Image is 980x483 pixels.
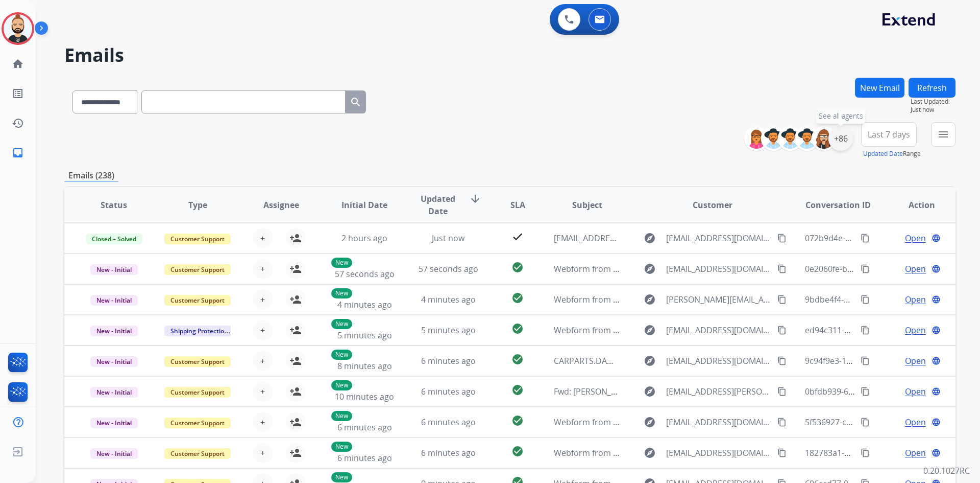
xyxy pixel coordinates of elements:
[432,233,464,244] span: Just now
[905,263,926,275] span: Open
[861,387,870,396] mat-icon: content_copy
[554,294,912,305] span: Webform from [PERSON_NAME][EMAIL_ADDRESS][PERSON_NAME][DOMAIN_NAME] on [DATE]
[554,386,775,397] span: Fwd: [PERSON_NAME] [STREET_ADDRESS][PERSON_NAME]
[909,78,955,98] button: Refresh
[253,443,273,463] button: +
[861,264,870,273] mat-icon: content_copy
[872,187,955,223] th: Action
[777,295,787,304] mat-icon: content_copy
[260,355,265,367] span: +
[164,234,231,244] span: Customer Support
[260,447,265,459] span: +
[90,264,138,275] span: New - Initial
[253,351,273,371] button: +
[932,448,941,457] mat-icon: language
[510,199,525,211] span: SLA
[164,356,231,367] span: Customer Support
[260,293,265,306] span: +
[863,150,903,158] button: Updated Date
[666,385,771,398] span: [EMAIL_ADDRESS][PERSON_NAME][DOMAIN_NAME]
[932,418,941,427] mat-icon: language
[644,416,656,428] mat-icon: explore
[260,232,265,244] span: +
[12,87,24,100] mat-icon: list_alt
[861,234,870,243] mat-icon: content_copy
[260,416,265,428] span: +
[164,387,231,398] span: Customer Support
[554,325,785,336] span: Webform from [EMAIL_ADDRESS][DOMAIN_NAME] on [DATE]
[511,292,524,304] mat-icon: check_circle
[419,263,478,274] span: 57 seconds ago
[164,418,231,428] span: Customer Support
[101,199,127,211] span: Status
[331,442,352,452] p: New
[164,264,231,275] span: Customer Support
[868,132,910,136] span: Last 7 days
[164,295,231,306] span: Customer Support
[260,385,265,398] span: +
[341,233,387,244] span: 2 hours ago
[554,355,707,366] span: CARPARTS.DAMAGED/STOLEN PACKAGE
[188,199,207,211] span: Type
[805,386,960,397] span: 0bfdb939-62a7-494d-937d-dbe8fae878f1
[86,234,142,244] span: Closed – Solved
[666,447,771,459] span: [EMAIL_ADDRESS][DOMAIN_NAME]
[12,117,24,129] mat-icon: history
[819,111,863,121] span: See all agents
[421,355,476,366] span: 6 minutes ago
[253,412,273,432] button: +
[337,299,392,310] span: 4 minutes ago
[350,96,362,108] mat-icon: search
[253,228,273,248] button: +
[12,58,24,70] mat-icon: home
[331,288,352,298] p: New
[777,264,787,273] mat-icon: content_copy
[905,232,926,244] span: Open
[253,289,273,310] button: +
[937,128,949,141] mat-icon: menu
[253,259,273,279] button: +
[805,447,960,458] span: 182783a1-4d7e-4a0e-9875-c272f49c827b
[644,263,656,275] mat-icon: explore
[331,472,352,482] p: New
[511,353,524,365] mat-icon: check_circle
[335,391,394,402] span: 10 minutes ago
[331,411,352,421] p: New
[861,356,870,365] mat-icon: content_copy
[644,232,656,244] mat-icon: explore
[905,355,926,367] span: Open
[253,320,273,340] button: +
[554,263,785,274] span: Webform from [EMAIL_ADDRESS][DOMAIN_NAME] on [DATE]
[289,232,302,244] mat-icon: person_add
[932,234,941,243] mat-icon: language
[12,147,24,159] mat-icon: inbox
[337,422,392,433] span: 6 minutes ago
[90,387,138,398] span: New - Initial
[90,448,138,459] span: New - Initial
[905,447,926,459] span: Open
[289,385,302,398] mat-icon: person_add
[554,447,785,458] span: Webform from [EMAIL_ADDRESS][DOMAIN_NAME] on [DATE]
[911,106,955,114] span: Just now
[263,199,299,211] span: Assignee
[554,233,686,244] span: [EMAIL_ADDRESS][DOMAIN_NAME]
[4,14,32,43] img: avatar
[693,199,732,211] span: Customer
[289,447,302,459] mat-icon: person_add
[331,380,352,390] p: New
[331,258,352,268] p: New
[666,355,771,367] span: [EMAIL_ADDRESS][DOMAIN_NAME]
[905,324,926,336] span: Open
[260,263,265,275] span: +
[861,122,917,147] button: Last 7 days
[777,387,787,396] mat-icon: content_copy
[805,355,961,366] span: 9c94f9e3-1847-472c-9d2e-e01ce0bba0dd
[666,263,771,275] span: [EMAIL_ADDRESS][DOMAIN_NAME]
[289,355,302,367] mat-icon: person_add
[289,263,302,275] mat-icon: person_add
[90,356,138,367] span: New - Initial
[777,326,787,335] mat-icon: content_copy
[805,199,871,211] span: Conversation ID
[421,386,476,397] span: 6 minutes ago
[469,193,481,205] mat-icon: arrow_downward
